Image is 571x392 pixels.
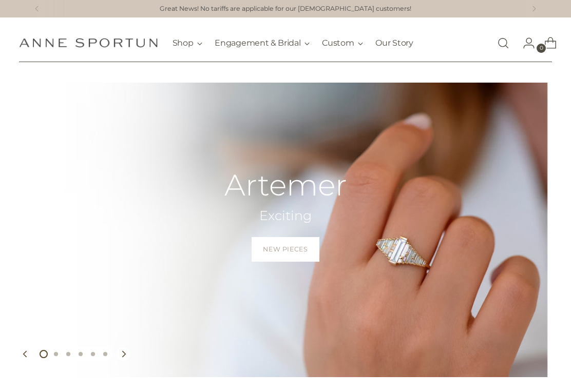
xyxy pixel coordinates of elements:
[224,207,347,225] h2: Exciting
[536,33,557,53] a: Open cart modal
[493,33,513,53] a: Open search modal
[19,38,158,48] a: Anne Sportun Fine Jewellery
[252,237,319,262] a: New Pieces
[50,348,62,360] button: Move carousel to slide 2
[173,32,203,54] button: Shop
[117,347,130,361] button: Move to next carousel slide
[224,169,347,202] h2: Artemer
[375,32,413,54] a: Our Story
[62,348,74,360] button: Move carousel to slide 3
[160,4,411,14] a: Great News! No tariffs are applicable for our [DEMOGRAPHIC_DATA] customers!
[99,348,111,360] button: Move carousel to slide 6
[263,245,308,254] span: New Pieces
[74,348,87,360] button: Move carousel to slide 4
[322,32,363,54] button: Custom
[537,44,546,53] span: 0
[515,33,535,53] a: Go to the account page
[19,347,32,361] button: Move to previous carousel slide
[215,32,310,54] button: Engagement & Bridal
[87,348,99,360] button: Move carousel to slide 5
